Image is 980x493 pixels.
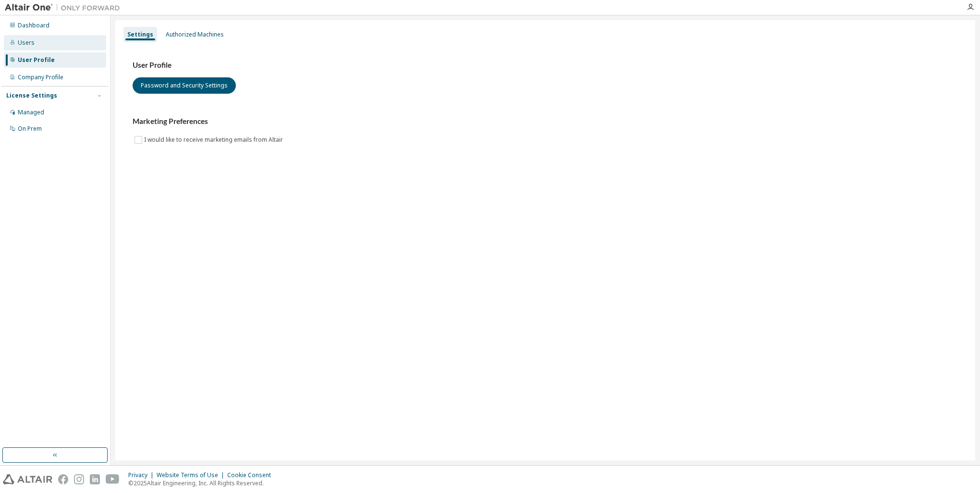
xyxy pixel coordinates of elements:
[3,474,52,484] img: altair_logo.svg
[18,109,44,116] div: Managed
[133,117,958,126] h3: Marketing Preferences
[106,474,120,484] img: youtube.svg
[18,22,49,29] div: Dashboard
[128,471,157,479] div: Privacy
[166,31,224,38] div: Authorized Machines
[58,474,68,484] img: facebook.svg
[133,61,958,70] h3: User Profile
[157,471,227,479] div: Website Terms of Use
[74,474,84,484] img: instagram.svg
[6,92,57,99] div: License Settings
[127,31,153,38] div: Settings
[18,39,35,47] div: Users
[144,134,285,146] label: I would like to receive marketing emails from Altair
[18,125,42,133] div: On Prem
[90,474,100,484] img: linkedin.svg
[18,74,63,81] div: Company Profile
[18,56,55,64] div: User Profile
[133,77,236,94] button: Password and Security Settings
[5,3,125,12] img: Altair One
[128,479,277,487] p: © 2025 Altair Engineering, Inc. All Rights Reserved.
[227,471,277,479] div: Cookie Consent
